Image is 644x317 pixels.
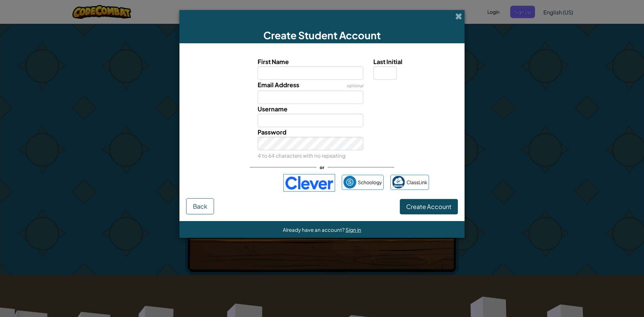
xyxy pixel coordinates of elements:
[283,174,335,192] img: clever-logo-blue.png
[345,226,361,233] a: Sign in
[258,128,286,136] span: Password
[373,58,402,65] span: Last Initial
[258,105,287,113] span: Username
[258,58,289,65] span: First Name
[283,226,345,233] span: Already have an account?
[347,83,363,88] span: optional
[258,152,345,159] small: 4 to 64 characters with no repeating
[186,198,214,214] button: Back
[258,81,299,89] span: Email Address
[358,177,382,187] span: Schoology
[316,162,328,172] span: or
[392,176,405,189] img: classlink-logo-small.png
[193,202,207,210] span: Back
[407,177,427,187] span: ClassLink
[343,176,356,189] img: schoology.png
[263,29,381,42] span: Create Student Account
[400,199,458,214] button: Create Account
[212,175,280,190] iframe: Sign in with Google Button
[406,203,451,210] span: Create Account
